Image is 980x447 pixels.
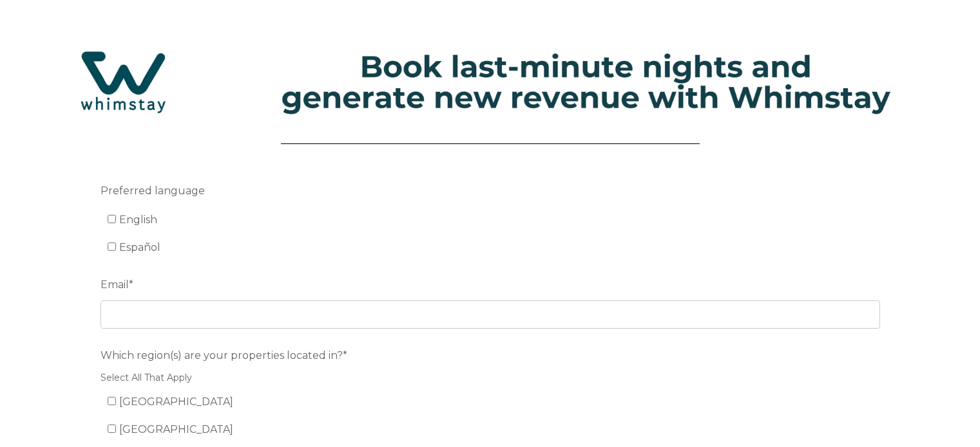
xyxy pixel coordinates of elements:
legend: Select All That Apply [101,371,880,385]
span: Which region(s) are your properties located in?* [101,345,347,365]
span: [GEOGRAPHIC_DATA] [119,396,233,408]
span: Email [101,275,129,295]
input: English [108,215,116,223]
input: Español [108,242,116,251]
span: [GEOGRAPHIC_DATA] [119,423,233,435]
input: [GEOGRAPHIC_DATA] [108,397,116,405]
img: Hubspot header for SSOB (4) [13,32,967,132]
input: [GEOGRAPHIC_DATA] [108,424,116,433]
span: English [119,214,157,226]
span: Español [119,241,160,253]
span: Preferred language [101,181,205,201]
